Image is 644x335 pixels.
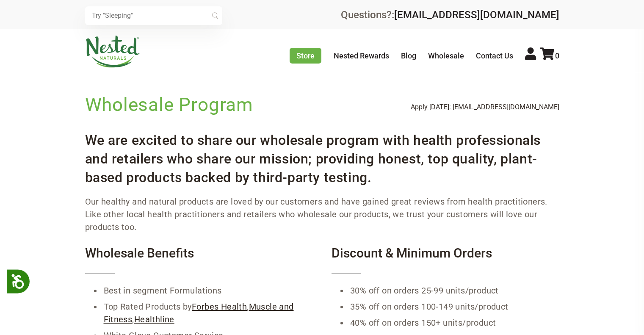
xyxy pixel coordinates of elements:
li: Best in segment Formulations [102,282,313,299]
a: Muscle and Fitness [104,302,294,324]
a: Store [290,48,321,64]
li: Top Rated Products by , , [102,299,313,327]
a: [EMAIL_ADDRESS][DOMAIN_NAME] [394,9,559,21]
h4: Wholesale Benefits [85,246,313,274]
a: Apply [DATE]: [EMAIL_ADDRESS][DOMAIN_NAME] [411,103,559,111]
span: 0 [555,51,559,60]
a: Nested Rewards [334,51,389,60]
img: Nested Naturals [85,36,140,68]
li: 30% off on orders 25-99 units/product [348,282,559,299]
div: Questions?: [341,10,559,20]
input: Try "Sleeping" [85,6,222,25]
li: 40% off on orders 150+ units/product [348,315,559,331]
h1: Wholesale Program [85,92,254,117]
a: 0 [540,51,559,60]
a: Forbes Health [192,302,247,312]
a: Healthline [134,314,174,324]
a: Wholesale [428,51,464,60]
a: Contact Us [476,51,513,60]
a: Blog [401,51,416,60]
h3: We are excited to share our wholesale program with health professionals and retailers who share o... [85,124,559,187]
li: 35% off on orders 100-149 units/product [348,299,559,315]
p: Our healthy and natural products are loved by our customers and have gained great reviews from he... [85,195,559,233]
h4: Discount & Minimum Orders [332,246,559,274]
